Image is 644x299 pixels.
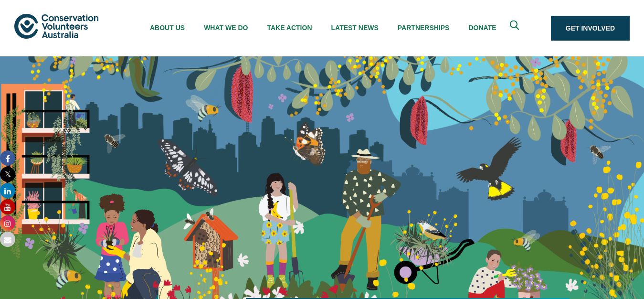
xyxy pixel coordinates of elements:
[509,21,521,36] span: Expand search box
[204,24,248,32] span: What We Do
[150,24,185,32] span: About Us
[504,17,527,40] button: Expand search box Close search box
[551,16,630,41] a: Get Involved
[14,14,98,38] img: logo.svg
[267,24,312,32] span: Take Action
[398,24,450,32] span: Partnerships
[468,24,496,32] span: Donate
[331,24,379,32] span: Latest News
